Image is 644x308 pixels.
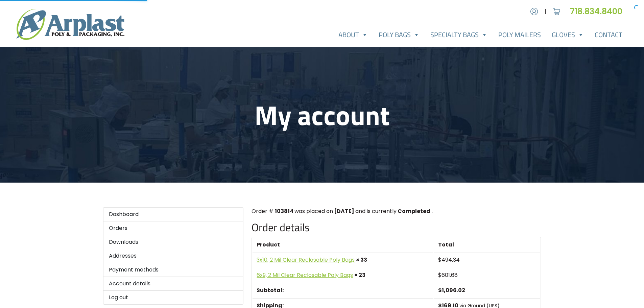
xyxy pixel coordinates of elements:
span: 1,096.02 [438,286,465,294]
a: Addresses [103,249,244,263]
a: Log out [103,291,244,305]
a: 718.834.8400 [570,6,628,17]
strong: × 23 [354,271,365,279]
a: Orders [103,221,244,235]
a: Poly Mailers [493,28,546,42]
bdi: 494.34 [438,256,460,264]
a: Specialty Bags [425,28,493,42]
a: Gloves [546,28,589,42]
th: Product [253,238,433,252]
mark: Completed [397,206,431,216]
span: $ [438,286,442,294]
a: Downloads [103,235,244,249]
a: About [333,28,373,42]
a: Contact [589,28,628,42]
a: 6x9, 2 Mil Clear Reclosable Poly Bags [257,271,353,279]
a: Dashboard [103,207,244,221]
a: 3x10, 2 Mil Clear Reclosable Poly Bags [257,256,355,264]
span: | [545,7,546,16]
span: $ [438,271,442,279]
a: Poly Bags [373,28,425,42]
th: Total [434,238,540,252]
a: Payment methods [103,263,244,277]
mark: [DATE] [333,206,355,216]
img: logo [16,9,124,40]
h2: Order details [252,221,541,234]
p: Order # was placed on and is currently . [252,207,541,215]
h1: My account [103,99,541,131]
bdi: 601.68 [438,271,458,279]
strong: × 33 [356,256,367,264]
mark: 103814 [273,206,294,216]
a: Account details [103,277,244,291]
span: $ [438,256,442,264]
th: Subtotal: [253,283,433,298]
